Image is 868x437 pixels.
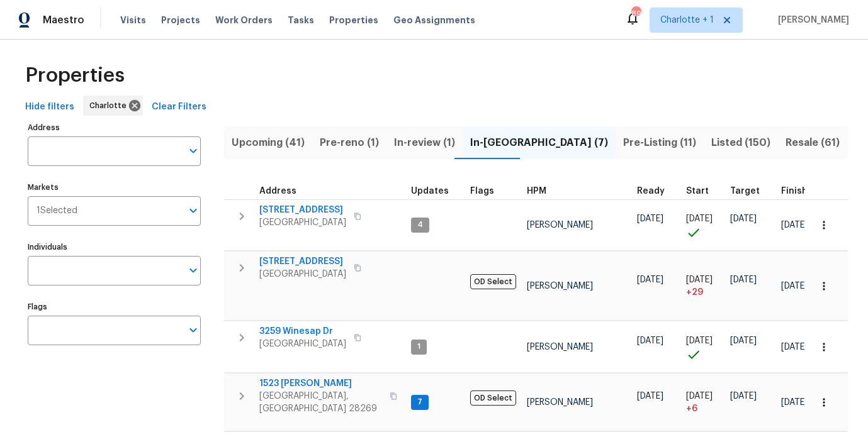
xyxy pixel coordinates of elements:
span: Target [730,187,760,196]
span: Flags [470,187,494,196]
label: Address [28,124,201,131]
span: Geo Assignments [393,14,475,26]
span: Hide filters [25,99,74,115]
span: [STREET_ADDRESS] [259,204,346,216]
span: [PERSON_NAME] [773,14,849,26]
span: [GEOGRAPHIC_DATA] [259,268,346,280]
label: Individuals [28,243,201,251]
span: [DATE] [781,221,808,230]
div: 89 [631,8,640,20]
span: [PERSON_NAME] [527,221,593,230]
span: Charlotte + 1 [660,14,714,26]
button: Open [184,262,202,279]
span: [DATE] [730,336,757,345]
span: [DATE] [730,214,757,223]
div: Projected renovation finish date [781,187,819,196]
span: [DATE] [781,343,808,351]
div: Actual renovation start date [686,187,720,196]
span: [GEOGRAPHIC_DATA] [259,338,346,350]
span: [DATE] [730,275,757,284]
span: 1523 [PERSON_NAME] [259,377,382,390]
span: [DATE] [637,392,663,401]
span: [DATE] [637,275,663,284]
span: Clear Filters [152,99,206,115]
span: Upcoming (41) [232,134,305,152]
span: Properties [329,14,378,26]
span: Finish [781,187,808,196]
span: Properties [25,69,125,82]
span: [DATE] [686,392,713,401]
span: [DATE] [637,214,663,223]
span: Maestro [43,14,84,26]
span: [DATE] [730,392,757,401]
span: [DATE] [781,398,808,407]
span: Listed (150) [711,134,770,152]
span: [DATE] [686,275,713,284]
span: Charlotte [89,99,132,112]
span: In-[GEOGRAPHIC_DATA] (7) [470,134,608,152]
span: Tasks [288,16,314,25]
span: 7 [412,397,427,407]
span: Pre-Listing (11) [623,134,696,152]
label: Markets [28,184,201,191]
span: [DATE] [637,336,663,345]
span: [DATE] [686,214,713,223]
td: Project started 29 days late [681,252,725,321]
span: [DATE] [781,282,808,290]
div: Target renovation project end date [730,187,771,196]
span: Resale (61) [786,134,840,152]
td: Project started on time [681,199,725,251]
span: Pre-reno (1) [320,134,379,152]
span: Ready [637,187,665,196]
td: Project started on time [681,321,725,373]
span: HPM [527,187,546,196]
button: Open [184,142,202,160]
button: Hide filters [20,96,79,119]
button: Open [184,202,202,219]
span: [STREET_ADDRESS] [259,255,346,268]
span: OD Select [470,390,516,406]
span: Work Orders [215,14,273,26]
span: [PERSON_NAME] [527,343,593,351]
span: 4 [412,219,428,230]
span: [GEOGRAPHIC_DATA] [259,216,346,229]
span: 1 Selected [37,206,77,216]
div: Charlotte [83,96,143,116]
span: 1 [412,341,426,352]
span: Address [259,187,296,196]
span: OD Select [470,274,516,289]
span: In-review (1) [394,134,455,152]
td: Project started 6 days late [681,373,725,431]
span: + 6 [686,402,697,415]
span: Updates [411,187,449,196]
span: Visits [120,14,146,26]
button: Clear Filters [147,96,211,119]
span: [PERSON_NAME] [527,398,593,407]
span: [GEOGRAPHIC_DATA], [GEOGRAPHIC_DATA] 28269 [259,390,382,415]
span: Start [686,187,709,196]
span: [PERSON_NAME] [527,282,593,290]
span: Projects [161,14,200,26]
label: Flags [28,303,201,311]
div: Earliest renovation start date (first business day after COE or Checkout) [637,187,676,196]
span: 3259 Winesap Dr [259,325,346,338]
span: [DATE] [686,336,713,345]
span: + 29 [686,286,703,299]
button: Open [184,321,202,339]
